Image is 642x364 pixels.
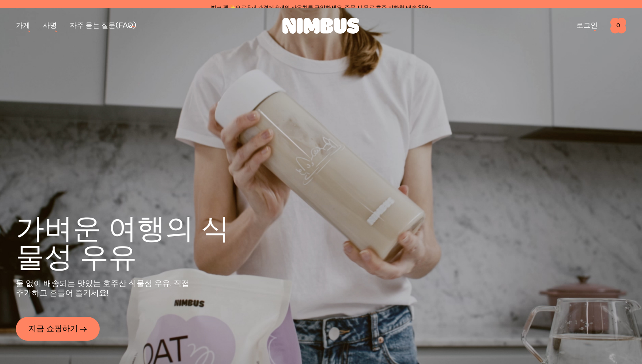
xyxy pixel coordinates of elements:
h1: 가벼운 여행의 식물성 우유 [16,216,244,273]
a: 지금 쇼핑하기 → [16,317,100,341]
a: 사명 [43,22,57,29]
a: 로그인 [576,22,598,29]
div: 벌크 팩✨으로 5개 가격에 6개의 파우치를 구입하세요. 주문 시 무료 호주 지하철 배송 $59+ [16,3,626,13]
p: 물 없이 배송되는 맛있는 호주산 식물성 우유. 직접 추가하고 흔들어 즐기세요! [16,279,193,298]
button: 0 [610,18,626,34]
a: 자주 묻는 질문(FAQ) [70,22,136,29]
